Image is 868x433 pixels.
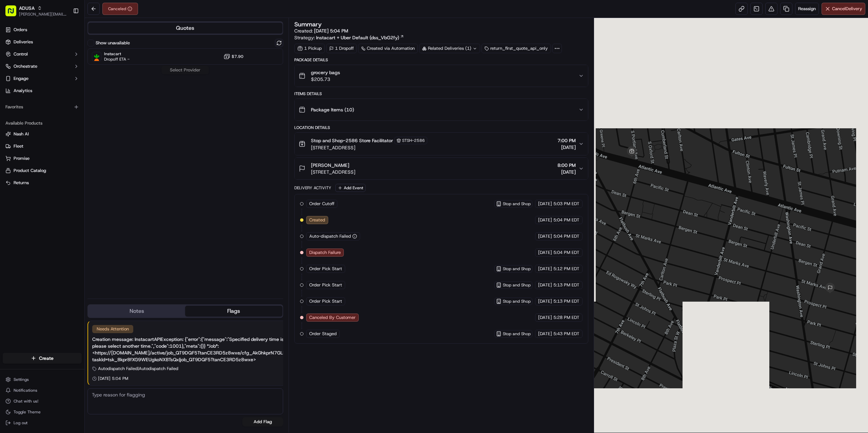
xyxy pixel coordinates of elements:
button: Reassign [795,3,819,15]
span: [DATE] [538,298,552,304]
span: [DATE] [538,217,552,223]
button: Canceled [102,3,138,15]
img: Instacart [92,52,101,61]
span: 7:00 PM [557,137,576,144]
span: $205.73 [311,76,340,83]
div: Related Deliveries (1) [419,44,480,53]
button: Product Catalog [3,165,82,176]
span: Instacart [104,51,130,57]
span: Order Pick Start [309,266,342,272]
button: Chat with us! [3,396,82,406]
span: Engage [14,75,28,82]
span: Order Cutoff [309,201,334,207]
span: Fleet [14,143,23,149]
span: [DATE] [538,233,552,239]
span: Dispatch Failure [309,250,341,256]
div: Strategy: [294,34,404,41]
button: Notifications [3,386,82,395]
a: Nash AI [5,131,79,137]
span: Created [309,217,325,223]
span: Product Catalog [14,168,46,174]
span: [DATE] [538,201,552,207]
span: Dropoff ETA - [104,57,130,62]
span: [STREET_ADDRESS] [311,169,355,175]
button: Package Items (10) [295,99,588,121]
span: Auto-dispatch Failed [309,233,351,239]
div: 1 Dropoff [326,44,357,53]
span: 8:00 PM [557,162,576,169]
button: ADUSA [19,5,35,12]
span: Order Staged [309,331,337,337]
span: 5:04 PM EDT [553,250,579,256]
span: Stop and Shop [503,201,531,207]
button: Control [3,49,82,60]
span: Order Pick Start [309,282,342,288]
div: return_first_quote_api_only [481,44,551,53]
div: Items Details [294,91,588,96]
a: Product Catalog [5,168,79,174]
span: Control [14,51,28,57]
button: Fleet [3,141,82,152]
span: [DATE] 5:04 PM [314,28,348,34]
span: Chat with us! [14,398,38,404]
div: 1 Pickup [294,44,325,53]
span: Stop and Shop [503,299,531,304]
button: Create [3,353,82,364]
span: 5:04 PM EDT [553,233,579,239]
span: $7.90 [232,54,243,59]
button: [PERSON_NAME][EMAIL_ADDRESS][PERSON_NAME][DOMAIN_NAME] [19,12,67,17]
a: Promise [5,155,79,161]
span: Package Items ( 10 ) [311,106,354,113]
span: Created: [294,27,348,34]
span: Notifications [14,388,37,393]
span: [DATE] [557,169,576,175]
a: Analytics [3,85,82,96]
button: Promise [3,153,82,164]
span: [DATE] [538,250,552,256]
span: Returns [14,180,29,186]
span: Orders [14,27,27,33]
span: Log out [14,420,27,426]
span: Analytics [14,88,32,94]
button: ADUSA[PERSON_NAME][EMAIL_ADDRESS][PERSON_NAME][DOMAIN_NAME] [3,3,70,19]
button: Notes [88,306,185,317]
span: Orchestrate [14,63,37,69]
span: Reassign [798,6,816,12]
span: [DATE] 5:04 PM [98,376,128,381]
span: Deliveries [14,39,33,45]
span: 5:04 PM EDT [553,217,579,223]
span: [DATE] [557,144,576,151]
button: Log out [3,418,82,428]
button: Quotes [88,23,282,34]
h3: Summary [294,21,322,27]
span: [DATE] [538,266,552,272]
button: Nash AI [3,129,82,139]
span: 5:13 PM EDT [553,282,579,288]
div: Created via Automation [358,44,418,53]
button: Engage [3,73,82,84]
a: Returns [5,180,79,186]
span: [DATE] [538,315,552,321]
span: Cancel Delivery [832,6,862,12]
button: $7.90 [223,53,243,60]
a: Deliveries [3,37,82,47]
div: Favorites [3,102,82,112]
a: Instacart + Uber Default (dss_VbG2fy) [316,34,404,41]
button: [PERSON_NAME][STREET_ADDRESS]8:00 PM[DATE] [295,158,588,179]
span: Nash AI [14,131,29,137]
button: Settings [3,375,82,384]
button: Stop and Shop-2586 Store FacilitatorSTSH-2586[STREET_ADDRESS]7:00 PM[DATE] [295,133,588,155]
span: Promise [14,155,29,161]
span: Instacart + Uber Default (dss_VbG2fy) [316,34,399,41]
span: STSH-2586 [402,138,425,143]
div: Needs Attention [92,325,133,333]
span: 5:43 PM EDT [553,331,579,337]
button: Returns [3,177,82,188]
div: Package Details [294,57,588,63]
span: [STREET_ADDRESS] [311,144,427,151]
a: Fleet [5,143,79,149]
span: Order Pick Start [309,298,342,304]
span: Settings [14,377,29,382]
span: Stop and Shop [503,266,531,272]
